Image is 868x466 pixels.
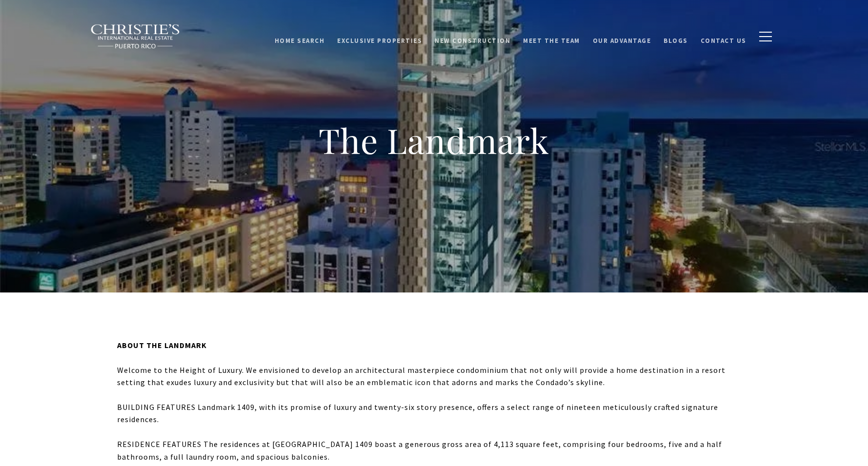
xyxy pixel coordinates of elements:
span: Exclusive Properties [337,32,422,40]
span: Blogs [664,32,688,40]
strong: ABOUT THE LANDMARK [117,340,207,350]
img: Christie's International Real Estate black text logo [90,24,181,49]
span: Our Advantage [593,32,651,40]
a: Home Search [268,27,331,45]
a: Our Advantage [586,27,658,45]
span: Contact Us [701,32,747,40]
p: RESIDENCE FEATURES The residences at [GEOGRAPHIC_DATA] 1409 boast a generous gross area of 4,113 ... [117,438,751,463]
a: New Construction [428,27,517,45]
h1: The Landmark [239,119,629,162]
a: Meet the Team [517,27,586,45]
p: BUILDING FEATURES Landmark 1409, with its promise of luxury and twenty-six story presence, offers... [117,401,751,426]
p: Welcome to the Height of Luxury. We envisioned to develop an architectural masterpiece condominiu... [117,364,751,389]
a: Blogs [657,27,694,45]
a: Exclusive Properties [331,27,428,45]
span: New Construction [435,32,510,40]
